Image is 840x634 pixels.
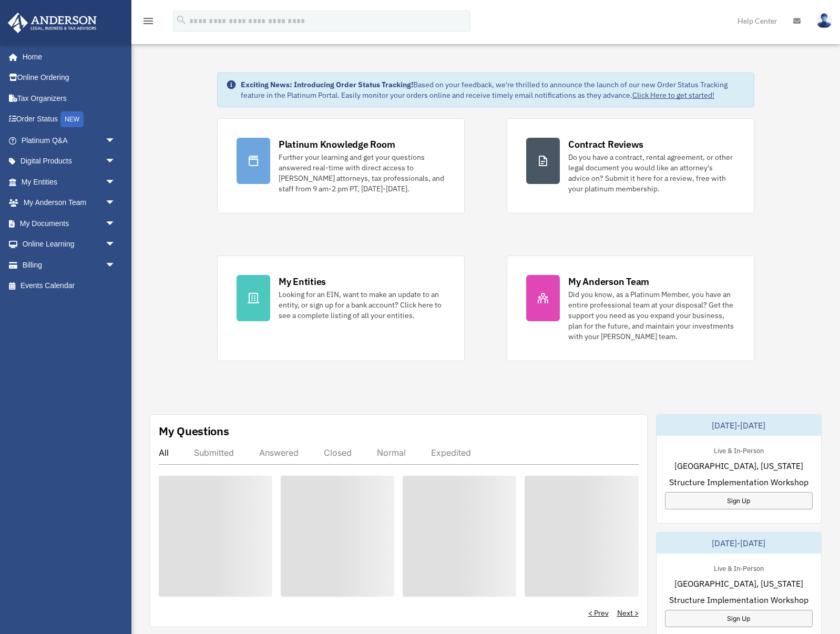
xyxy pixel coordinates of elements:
[705,562,772,573] div: Live & In-Person
[674,459,803,472] span: [GEOGRAPHIC_DATA], [US_STATE]
[568,275,649,288] div: My Anderson Team
[7,254,131,275] a: Billingarrow_drop_down
[669,594,808,606] span: Structure Implementation Workshop
[105,234,126,255] span: arrow_drop_down
[7,234,131,255] a: Online Learningarrow_drop_down
[279,152,445,194] div: Further your learning and get your questions answered real-time with direct access to [PERSON_NAM...
[7,213,131,234] a: My Documentsarrow_drop_down
[7,88,131,109] a: Tax Organizers
[588,608,609,618] a: < Prev
[259,447,299,458] div: Answered
[665,610,813,627] a: Sign Up
[105,192,126,214] span: arrow_drop_down
[217,118,465,213] a: Platinum Knowledge Room Further your learning and get your questions answered real-time with dire...
[324,447,352,458] div: Closed
[217,255,465,361] a: My Entities Looking for an EIN, want to make an update to an entity, or sign up for a bank accoun...
[7,46,126,67] a: Home
[669,476,808,488] span: Structure Implementation Workshop
[105,213,126,234] span: arrow_drop_down
[7,171,131,192] a: My Entitiesarrow_drop_down
[105,130,126,151] span: arrow_drop_down
[377,447,406,458] div: Normal
[105,171,126,193] span: arrow_drop_down
[159,447,169,458] div: All
[105,254,126,276] span: arrow_drop_down
[507,118,754,213] a: Contract Reviews Do you have a contract, rental agreement, or other legal document you would like...
[657,533,822,554] div: [DATE]-[DATE]
[279,289,445,321] div: Looking for an EIN, want to make an update to an entity, or sign up for a bank account? Click her...
[7,67,131,88] a: Online Ordering
[816,13,832,28] img: User Pic
[657,415,822,436] div: [DATE]-[DATE]
[105,151,126,172] span: arrow_drop_down
[507,255,754,361] a: My Anderson Team Did you know, as a Platinum Member, you have an entire professional team at your...
[617,608,639,618] a: Next >
[7,192,131,213] a: My Anderson Teamarrow_drop_down
[632,90,714,100] a: Click Here to get started!
[279,138,395,151] div: Platinum Knowledge Room
[431,447,471,458] div: Expedited
[7,151,131,172] a: Digital Productsarrow_drop_down
[674,577,803,590] span: [GEOGRAPHIC_DATA], [US_STATE]
[665,492,813,509] a: Sign Up
[241,79,745,100] div: Based on your feedback, we're thrilled to announce the launch of our new Order Status Tracking fe...
[568,289,735,342] div: Did you know, as a Platinum Member, you have an entire professional team at your disposal? Get th...
[7,109,131,130] a: Order StatusNEW
[568,138,643,151] div: Contract Reviews
[142,18,155,27] a: menu
[194,447,234,458] div: Submitted
[159,423,229,439] div: My Questions
[5,13,100,33] img: Anderson Advisors Platinum Portal
[7,130,131,151] a: Platinum Q&Aarrow_drop_down
[7,275,131,296] a: Events Calendar
[705,444,772,455] div: Live & In-Person
[142,15,155,27] i: menu
[279,275,326,288] div: My Entities
[241,80,413,89] strong: Exciting News: Introducing Order Status Tracking!
[60,111,84,127] div: NEW
[568,152,735,194] div: Do you have a contract, rental agreement, or other legal document you would like an attorney's ad...
[176,14,187,26] i: search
